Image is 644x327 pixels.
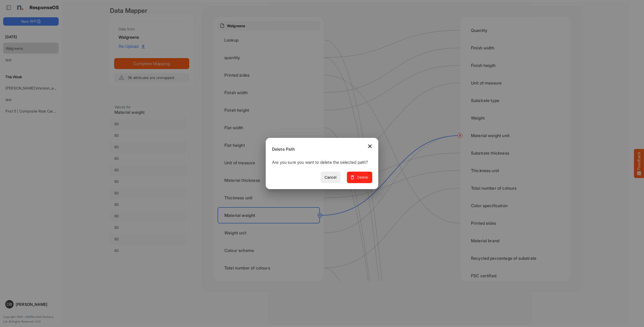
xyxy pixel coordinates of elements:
[272,146,368,153] h6: Delete Path
[351,174,368,181] span: Delete
[325,174,337,181] span: Cancel
[364,140,376,153] button: Close dialog
[272,159,368,167] p: Are you sure you want to delete the selected path?
[347,172,372,183] button: Delete
[321,172,341,183] button: Cancel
